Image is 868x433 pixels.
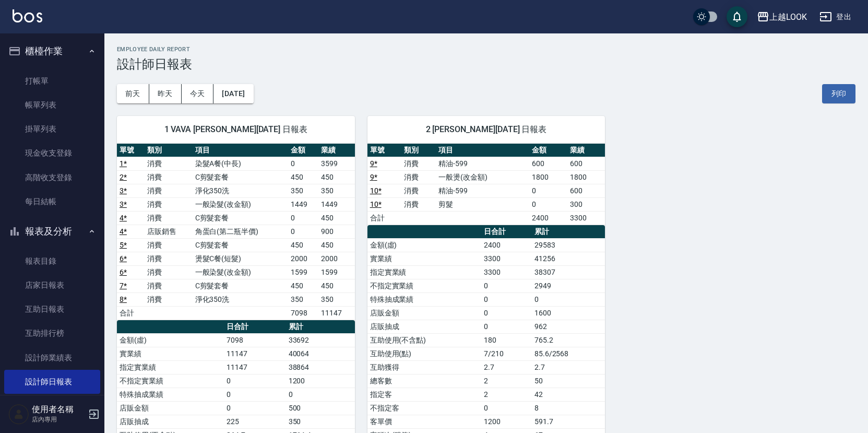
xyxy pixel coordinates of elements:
[224,401,286,415] td: 0
[481,225,531,239] th: 日合計
[288,184,318,197] td: 350
[529,144,567,157] th: 金額
[288,144,318,157] th: 金額
[4,69,100,93] a: 打帳單
[288,170,318,184] td: 450
[286,347,355,360] td: 40064
[224,320,286,334] th: 日合計
[481,347,531,360] td: 7/210
[288,225,318,238] td: 0
[224,347,286,360] td: 11147
[224,415,286,428] td: 225
[145,211,193,225] td: 消費
[367,333,482,347] td: 互助使用(不含點)
[117,84,149,103] button: 前天
[401,157,436,170] td: 消費
[4,117,100,141] a: 掛單列表
[367,415,482,428] td: 客單價
[224,360,286,374] td: 11147
[193,197,288,211] td: 一般染髮(改金額)
[145,144,193,157] th: 類別
[193,211,288,225] td: C剪髮套餐
[481,306,531,320] td: 0
[567,170,605,184] td: 1800
[318,252,354,265] td: 2000
[193,265,288,279] td: 一般染髮(改金額)
[4,249,100,273] a: 報表目錄
[117,347,224,360] td: 實業績
[4,38,100,65] button: 櫃檯作業
[532,333,605,347] td: 765.2
[145,279,193,292] td: 消費
[532,360,605,374] td: 2.7
[145,265,193,279] td: 消費
[288,197,318,211] td: 1449
[567,157,605,170] td: 600
[286,388,355,401] td: 0
[367,360,482,374] td: 互助獲得
[367,306,482,320] td: 店販金額
[224,374,286,388] td: 0
[822,84,855,103] button: 列印
[401,184,436,197] td: 消費
[4,93,100,117] a: 帳單列表
[481,320,531,333] td: 0
[117,374,224,388] td: 不指定實業績
[401,197,436,211] td: 消費
[117,144,355,320] table: a dense table
[481,415,531,428] td: 1200
[318,211,354,225] td: 450
[401,170,436,184] td: 消費
[532,415,605,428] td: 591.7
[532,292,605,306] td: 0
[32,415,85,424] p: 店內專用
[367,374,482,388] td: 總客數
[4,190,100,214] a: 每日結帳
[481,279,531,292] td: 0
[4,141,100,165] a: 現金收支登錄
[193,157,288,170] td: 染髮A餐(中長)
[193,225,288,238] td: 角蛋白(第二瓶半價)
[318,279,354,292] td: 450
[286,401,355,415] td: 500
[193,279,288,292] td: C剪髮套餐
[213,84,253,103] button: [DATE]
[318,306,354,320] td: 11147
[318,170,354,184] td: 450
[367,401,482,415] td: 不指定客
[529,211,567,225] td: 2400
[288,279,318,292] td: 450
[481,388,531,401] td: 2
[288,211,318,225] td: 0
[532,225,605,239] th: 累計
[529,170,567,184] td: 1800
[193,252,288,265] td: 燙髮C餐(短髮)
[32,404,85,415] h5: 使用者名稱
[436,170,529,184] td: 一般燙(改金額)
[286,320,355,334] th: 累計
[481,360,531,374] td: 2.7
[567,197,605,211] td: 300
[4,273,100,297] a: 店家日報表
[286,415,355,428] td: 350
[532,401,605,415] td: 8
[367,211,402,225] td: 合計
[145,238,193,252] td: 消費
[193,144,288,157] th: 項目
[224,388,286,401] td: 0
[145,252,193,265] td: 消費
[288,265,318,279] td: 1599
[481,333,531,347] td: 180
[117,388,224,401] td: 特殊抽成業績
[145,170,193,184] td: 消費
[8,404,29,425] img: Person
[182,84,214,103] button: 今天
[529,184,567,197] td: 0
[367,252,482,265] td: 實業績
[436,157,529,170] td: 精油-599
[367,144,402,157] th: 單號
[117,57,855,72] h3: 設計師日報表
[318,238,354,252] td: 450
[367,292,482,306] td: 特殊抽成業績
[193,292,288,306] td: 淨化350洗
